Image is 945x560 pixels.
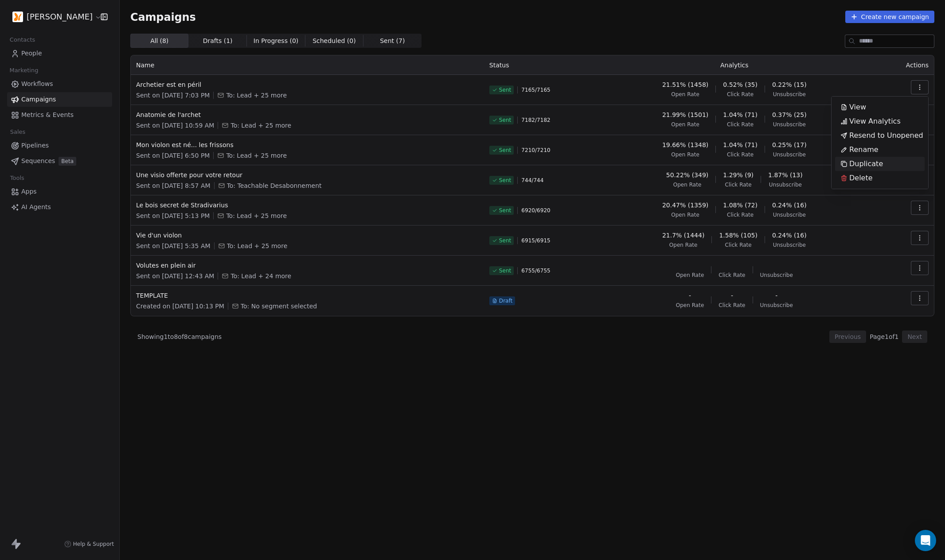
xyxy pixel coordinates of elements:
[849,173,873,183] span: Delete
[849,130,923,141] span: Resend to Unopened
[849,102,866,113] span: View
[849,159,883,169] span: Duplicate
[849,144,879,155] span: Rename
[849,116,901,127] span: View Analytics
[835,100,925,185] div: Suggestions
